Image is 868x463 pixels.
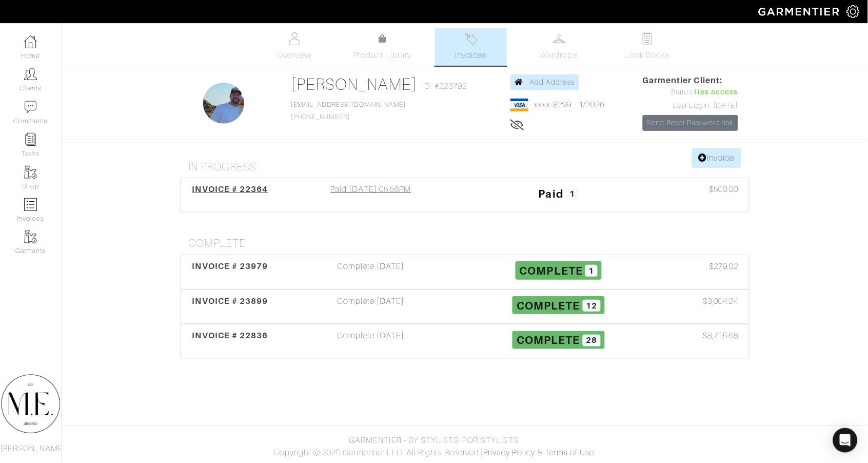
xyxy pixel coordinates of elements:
span: INVOICE # 22836 [192,331,268,340]
span: Complete [517,334,580,346]
h4: Complete [188,237,749,250]
img: todo-9ac3debb85659649dc8f770b8b6100bb5dab4b48dedcbae339e5042a72dfd3cc.svg [641,32,654,45]
span: [PHONE_NUMBER] [291,101,406,121]
img: visa-934b35602734be37eb7d5d7e5dbcd2044c359bf20a24dc3361ca3fa54326a8a7.png [510,99,528,111]
div: Status: [643,87,738,98]
span: $3,004.24 [703,295,739,307]
div: Complete [DATE] [277,260,465,284]
span: 1 [566,188,579,201]
span: Look Books [625,49,670,62]
a: INVOICE # 23979 Complete [DATE] Complete 1 $279.02 [180,255,749,290]
span: Complete [517,299,580,312]
span: $8,715.68 [703,330,739,342]
a: Look Books [611,28,683,66]
img: dashboard-icon-dbcd8f5a0b271acd01030246c82b418ddd0df26cd7fceb0bd07c9910d44c42f6.png [24,35,37,48]
img: basicinfo-40fd8af6dae0f16599ec9e87c0ef1c0a1fdea2edbe929e3d69a839185d80c458.svg [288,32,301,45]
img: reminder-icon-8004d30b9f0a5d33ae49ab947aed9ed385cf756f9e5892f1edd6e32f2345188e.png [24,133,37,146]
img: gear-icon-white-bd11855cb880d31180b6d7d6211b90ccbf57a29d726f0c71d8c61bd08dd39cc2.png [847,5,860,18]
span: ID: #223792 [423,80,467,92]
span: INVOICE # 22364 [192,184,268,194]
span: Paid [539,187,564,200]
span: 28 [583,335,601,347]
a: Invoices [435,28,507,66]
img: orders-icon-0abe47150d42831381b5fb84f609e132dff9fe21cb692f30cb5eec754e2cba89.png [24,198,37,211]
span: Invoices [455,49,486,62]
img: clients-icon-6bae9207a08558b7cb47a8932f037763ab4055f8c8b6bfacd5dc20c3e0201464.png [24,68,37,81]
div: Complete [DATE] [277,295,465,319]
h4: In Progress [188,161,749,173]
a: Overview [259,28,330,66]
span: $500.00 [709,183,739,196]
a: Add Address [510,74,580,90]
a: INVOICE # 22836 Complete [DATE] Complete 28 $8,715.68 [180,324,749,359]
img: garments-icon-b7da505a4dc4fd61783c78ac3ca0ef83fa9d6f193b1c9dc38574b1d14d53ca28.png [24,166,37,179]
div: Complete [DATE] [277,330,465,353]
span: Add Address [530,78,575,86]
span: $279.02 [709,260,739,273]
span: Has access [694,87,738,98]
span: Copyright © 2025 Garmentier LLC. All Rights Reserved. [273,448,481,457]
img: comment-icon-a0a6a9ef722e966f86d9cbdc48e553b5cf19dbc54f86b18d962a5391bc8f6eb6.png [24,101,37,113]
span: Overview [277,49,311,62]
span: Wardrobe [541,49,578,62]
a: Invoice [692,148,741,168]
a: [EMAIL_ADDRESS][DOMAIN_NAME] [291,101,406,108]
span: INVOICE # 23979 [192,261,268,271]
img: garments-icon-b7da505a4dc4fd61783c78ac3ca0ef83fa9d6f193b1c9dc38574b1d14d53ca28.png [24,230,37,243]
span: Garmentier Client: [643,74,738,87]
a: [PERSON_NAME] [291,75,418,93]
a: Product Library [347,33,419,62]
span: 1 [585,265,598,277]
img: orders-27d20c2124de7fd6de4e0e44c1d41de31381a507db9b33961299e4e07d508b8c.svg [465,32,478,45]
span: 12 [583,300,601,312]
img: wardrobe-487a4870c1b7c33e795ec22d11cfc2ed9d08956e64fb3008fe2437562e282088.svg [553,32,566,45]
a: Send Reset Password link [643,115,738,131]
a: INVOICE # 23899 Complete [DATE] Complete 12 $3,004.24 [180,290,749,324]
div: Open Intercom Messenger [833,428,858,453]
a: INVOICE # 22364 Paid [DATE] 05:56PM Paid 1 $500.00 [180,178,749,213]
a: Wardrobe [523,28,595,66]
img: garmentier-logo-header-white-b43fb05a5012e4ada735d5af1a66efaba907eab6374d6393d1fbf88cb4ef424d.png [754,3,847,21]
div: Paid [DATE] 05:56PM [277,183,465,207]
span: INVOICE # 23899 [192,296,268,306]
a: Privacy Policy & Terms of Use [484,448,595,457]
div: Last Login: [DATE] [643,100,738,111]
span: Complete [520,264,583,277]
a: xxxx-8299 - 1/2026 [535,100,605,109]
span: Product Library [354,49,412,62]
